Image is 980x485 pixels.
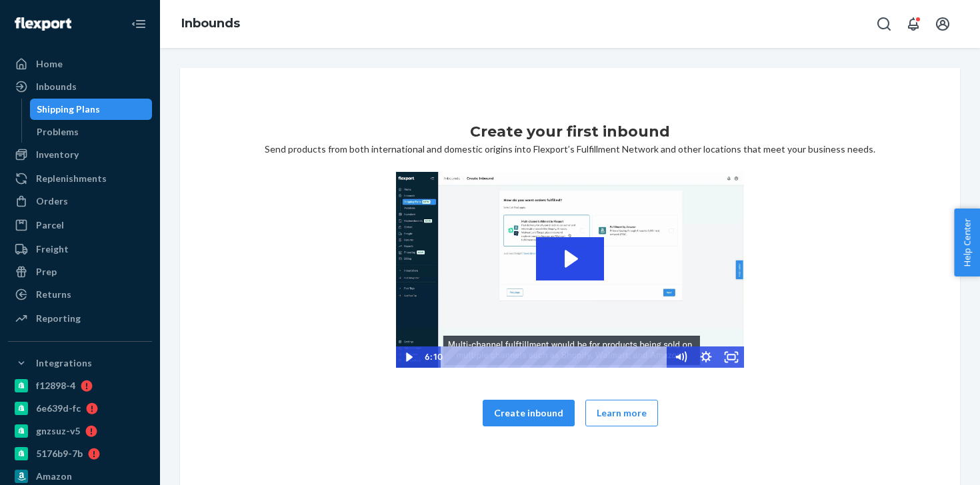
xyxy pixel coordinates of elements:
[15,17,71,31] img: Flexport logo
[36,80,77,93] div: Inbounds
[536,237,604,280] button: Play Video: 2023-09-11_Flexport_Inbounds_HighRes
[125,11,152,37] button: Close Navigation
[36,379,75,392] div: f12898-4
[450,346,661,368] div: Playbar
[900,11,927,37] button: Open notifications
[8,239,152,260] a: Freight
[36,470,72,483] div: Amazon
[8,261,152,282] a: Prep
[8,76,152,97] a: Inbounds
[8,375,152,396] a: f12898-4
[8,144,152,165] a: Inventory
[37,103,100,116] div: Shipping Plans
[36,57,63,71] div: Home
[171,5,251,43] ol: breadcrumbs
[36,172,107,185] div: Replenishments
[30,121,153,143] a: Problems
[585,400,658,426] button: Learn more
[954,209,980,276] button: Help Center
[37,125,79,139] div: Problems
[693,346,719,368] button: Show settings menu
[36,447,83,460] div: 5176b9-7b
[8,443,152,464] a: 5176b9-7b
[871,11,897,37] button: Open Search Box
[8,168,152,189] a: Replenishments
[36,356,92,370] div: Integrations
[8,308,152,329] a: Reporting
[36,242,69,256] div: Freight
[396,172,744,368] img: Video Thumbnail
[181,16,240,31] a: Inbounds
[8,398,152,419] a: 6e639d-fc
[483,400,575,426] button: Create inbound
[929,11,956,37] button: Open account menu
[8,352,152,374] button: Integrations
[719,346,744,368] button: Fullscreen
[36,219,64,232] div: Parcel
[8,284,152,305] a: Returns
[36,288,71,301] div: Returns
[8,215,152,236] a: Parcel
[36,195,68,208] div: Orders
[470,121,670,143] h1: Create your first inbound
[36,402,81,415] div: 6e639d-fc
[396,346,421,368] button: Play Video
[36,312,81,325] div: Reporting
[30,99,153,120] a: Shipping Plans
[36,148,79,161] div: Inventory
[8,53,152,75] a: Home
[36,424,80,438] div: gnzsuz-v5
[8,191,152,212] a: Orders
[668,346,693,368] button: Mute
[8,420,152,442] a: gnzsuz-v5
[36,265,57,278] div: Prep
[191,121,949,442] div: Send products from both international and domestic origins into Flexport’s Fulfillment Network an...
